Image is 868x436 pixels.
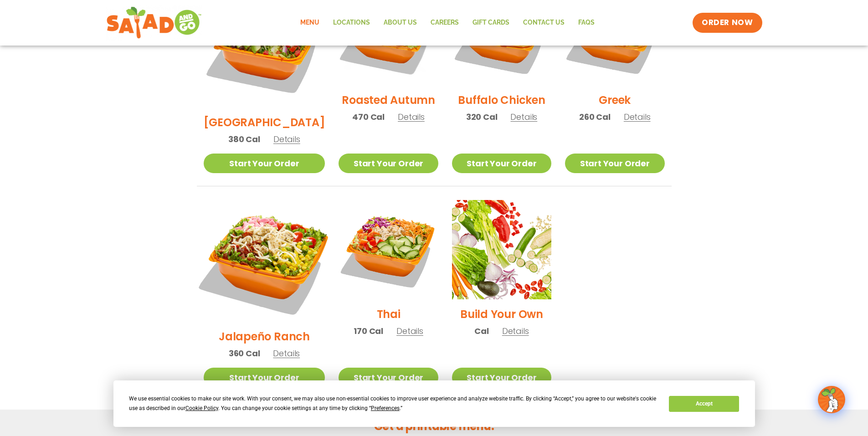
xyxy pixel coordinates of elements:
[293,12,601,33] nav: Menu
[579,111,611,123] span: 260 Cal
[571,12,601,33] a: FAQs
[339,368,438,387] a: Start Your Order
[565,154,664,173] a: Start Your Order
[516,12,571,33] a: Contact Us
[129,394,658,413] div: We use essential cookies to make our site work. With your consent, we may also use non-essential ...
[474,325,488,337] span: Cal
[342,92,435,108] h2: Roasted Autumn
[113,380,755,427] div: Cookie Consent Prompt
[396,325,423,337] span: Details
[452,368,551,387] a: Start Your Order
[229,347,260,359] span: 360 Cal
[352,111,385,123] span: 470 Cal
[273,133,300,145] span: Details
[219,328,310,344] h2: Jalapeño Ranch
[599,92,631,108] h2: Greek
[185,405,218,411] span: Cookie Policy
[354,325,383,337] span: 170 Cal
[339,200,438,299] img: Product photo for Thai Salad
[293,12,326,33] a: Menu
[452,200,551,299] img: Product photo for Build Your Own
[458,92,545,108] h2: Buffalo Chicken
[669,396,739,412] button: Accept
[624,111,651,123] span: Details
[819,387,844,412] img: wpChatIcon
[204,154,325,173] a: Start Your Order
[377,306,401,322] h2: Thai
[339,154,438,173] a: Start Your Order
[502,325,529,337] span: Details
[193,190,335,332] img: Product photo for Jalapeño Ranch Salad
[460,306,543,322] h2: Build Your Own
[204,114,325,130] h2: [GEOGRAPHIC_DATA]
[106,5,202,41] img: new-SAG-logo-768×292
[693,13,762,33] a: ORDER NOW
[228,133,260,145] span: 380 Cal
[466,111,498,123] span: 320 Cal
[466,12,516,33] a: GIFT CARDS
[424,12,466,33] a: Careers
[371,405,400,411] span: Preferences
[702,17,753,28] span: ORDER NOW
[273,348,300,359] span: Details
[510,111,537,123] span: Details
[326,12,377,33] a: Locations
[398,111,425,123] span: Details
[452,154,551,173] a: Start Your Order
[377,12,424,33] a: About Us
[204,368,325,387] a: Start Your Order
